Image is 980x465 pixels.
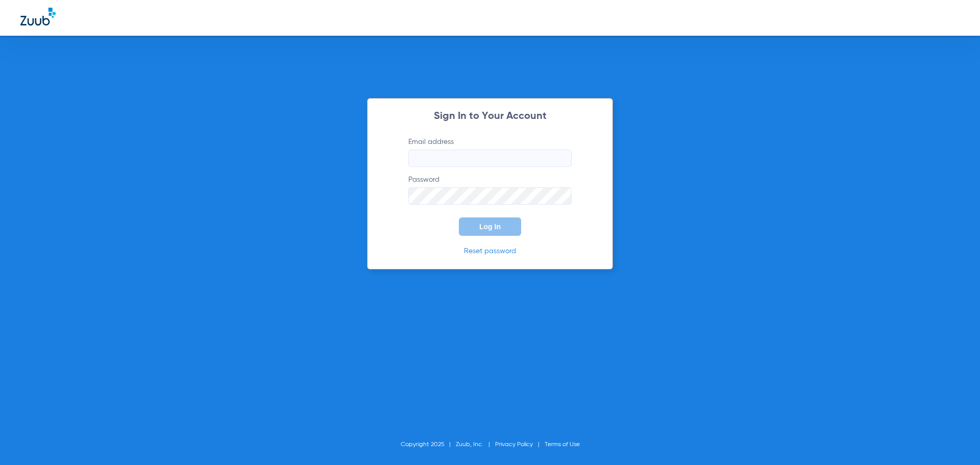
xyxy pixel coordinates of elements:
img: Zuub Logo [20,8,56,26]
input: Password [408,187,572,205]
iframe: Chat Widget [929,416,980,465]
input: Email address [408,150,572,167]
a: Terms of Use [545,442,580,448]
a: Reset password [464,248,516,255]
h2: Sign In to Your Account [393,111,587,121]
a: Privacy Policy [495,442,533,448]
li: Copyright 2025 [401,439,456,450]
button: Log In [459,217,521,236]
label: Email address [408,137,572,167]
li: Zuub, Inc. [456,439,495,450]
span: Log In [479,223,501,231]
label: Password [408,175,572,205]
